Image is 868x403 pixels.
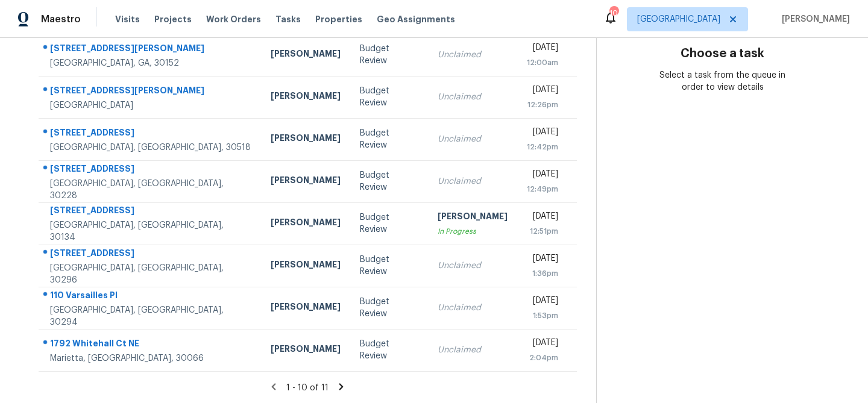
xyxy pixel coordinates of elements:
[50,142,251,154] div: [GEOGRAPHIC_DATA], [GEOGRAPHIC_DATA], 30518
[360,296,418,320] div: Budget Review
[777,13,850,25] span: [PERSON_NAME]
[438,260,508,272] div: Unclaimed
[271,258,341,273] div: [PERSON_NAME]
[438,133,508,145] div: Unclaimed
[360,211,418,236] div: Budget Review
[527,42,558,57] div: [DATE]
[50,178,251,202] div: [GEOGRAPHIC_DATA], [GEOGRAPHIC_DATA], 30228
[50,337,251,352] div: 1792 Whitehall Ct NE
[50,219,251,243] div: [GEOGRAPHIC_DATA], [GEOGRAPHIC_DATA], 30134
[50,99,251,111] div: [GEOGRAPHIC_DATA]
[271,132,341,147] div: [PERSON_NAME]
[681,48,764,60] h3: Choose a task
[271,343,341,358] div: [PERSON_NAME]
[271,301,341,316] div: [PERSON_NAME]
[438,175,508,187] div: Unclaimed
[438,91,508,103] div: Unclaimed
[438,344,508,356] div: Unclaimed
[206,13,261,25] span: Work Orders
[360,254,418,278] div: Budget Review
[527,295,558,310] div: [DATE]
[50,247,251,262] div: [STREET_ADDRESS]
[659,69,785,93] div: Select a task from the queue in order to view details
[50,304,251,328] div: [GEOGRAPHIC_DATA], [GEOGRAPHIC_DATA], 30294
[438,225,508,237] div: In Progress
[438,49,508,61] div: Unclaimed
[527,168,558,183] div: [DATE]
[360,338,418,362] div: Budget Review
[271,90,341,105] div: [PERSON_NAME]
[527,225,558,237] div: 12:51pm
[271,216,341,231] div: [PERSON_NAME]
[637,13,720,25] span: [GEOGRAPHIC_DATA]
[527,210,558,225] div: [DATE]
[50,57,251,69] div: [GEOGRAPHIC_DATA], GA, 30152
[50,262,251,286] div: [GEOGRAPHIC_DATA], [GEOGRAPHIC_DATA], 30296
[275,15,301,23] span: Tasks
[50,127,251,142] div: [STREET_ADDRESS]
[527,352,558,364] div: 2:04pm
[50,352,251,364] div: Marietta, [GEOGRAPHIC_DATA], 30066
[360,43,418,67] div: Budget Review
[41,13,81,25] span: Maestro
[154,13,192,25] span: Projects
[360,169,418,193] div: Budget Review
[527,183,558,195] div: 12:49pm
[527,57,558,69] div: 12:00am
[50,42,251,57] div: [STREET_ADDRESS][PERSON_NAME]
[527,310,558,322] div: 1:53pm
[271,48,341,63] div: [PERSON_NAME]
[50,163,251,178] div: [STREET_ADDRESS]
[377,13,455,25] span: Geo Assignments
[360,85,418,109] div: Budget Review
[527,337,558,352] div: [DATE]
[50,289,251,304] div: 110 Varsailles Pl
[271,174,341,189] div: [PERSON_NAME]
[438,302,508,314] div: Unclaimed
[527,141,558,153] div: 12:42pm
[527,84,558,99] div: [DATE]
[609,7,618,19] div: 104
[360,127,418,151] div: Budget Review
[527,267,558,280] div: 1:36pm
[50,204,251,219] div: [STREET_ADDRESS]
[315,13,362,25] span: Properties
[527,99,558,111] div: 12:26pm
[527,252,558,267] div: [DATE]
[115,13,140,25] span: Visits
[527,126,558,141] div: [DATE]
[286,384,329,392] span: 1 - 10 of 11
[50,84,251,99] div: [STREET_ADDRESS][PERSON_NAME]
[438,210,508,225] div: [PERSON_NAME]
